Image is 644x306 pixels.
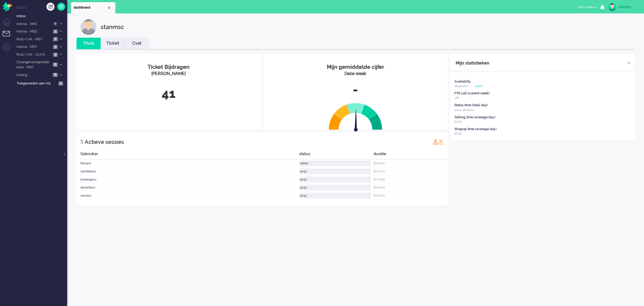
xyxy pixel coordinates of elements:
[16,80,67,86] a: Toegewezen aan mij 2
[107,6,111,10] div: Close tab
[374,168,448,176] div: 00:20:15
[76,192,299,200] div: isawmsc
[46,3,54,11] div: Creëer ticket
[374,151,448,159] div: duratie
[299,193,371,198] div: away
[454,127,497,131] div: Wrapup time (average day)
[268,81,444,99] div: -
[374,176,448,184] div: 00:14:38
[53,73,58,77] span: 6
[53,30,58,34] span: 2
[76,40,101,47] a: Thuis
[76,184,299,192] div: denisehmsc
[454,120,462,124] span: 00:00
[268,71,444,77] div: Deze week
[456,58,489,69] div: Mijn statistieken
[607,3,639,11] a: stanmsc
[299,151,374,159] div: status
[374,192,448,200] div: 00:54:02
[577,5,594,9] span: Select status
[438,139,444,144] img: profile_orange.svg
[268,63,444,71] div: Mijn gemiddelde cijfer
[299,185,371,190] div: away
[454,91,490,96] div: FTR call (current week)
[3,44,15,56] li: Admin menu
[80,71,257,77] div: [PERSON_NAME]
[16,37,52,42] span: Post-CVA - MST
[17,14,67,19] span: Inbox
[475,84,482,88] span: watch
[16,52,52,57] span: Post-CVA - OLVG
[16,60,51,70] span: Zwangerschapsdiabetes - MST
[329,103,382,130] img: semi_circle.svg
[344,110,367,133] img: arrow.svg
[433,139,438,144] img: profile_red.svg
[58,81,63,86] span: 2
[76,159,299,168] div: hbenard
[3,31,15,43] li: Tickets menu
[454,79,471,84] div: Availablity
[101,38,125,49] li: Ticket
[53,37,58,41] span: 2
[80,63,257,71] div: Ticket Bijdragen
[574,3,600,11] button: Select status
[80,136,83,147] div: 5
[76,38,101,49] li: Thuis
[125,38,149,49] li: Csat
[16,73,51,78] span: Overig
[71,2,115,13] li: Dashboard
[53,22,58,26] span: 0
[3,18,15,30] li: Dashboard menu
[454,115,495,120] div: Talking time (average day)
[80,19,97,35] img: customer.svg
[101,40,125,47] a: Ticket
[3,3,12,8] a: Omnidesk
[17,81,57,86] span: Toegewezen aan mij
[57,3,65,11] a: Quick Ticket
[619,4,639,10] div: stanmsc
[454,108,474,112] span: away: 00:00:01
[16,44,52,49] span: Astma - MST
[454,84,468,88] span: Medisch:0
[454,103,488,108] div: Status time (total day)
[80,85,257,103] div: 41
[74,5,107,10] span: dashboard
[3,2,12,12] img: flow_omnibird.svg
[16,29,52,34] span: Astma - MSZ
[454,132,462,136] span: 00:00
[125,40,149,47] a: Csat
[76,176,299,184] div: jeannetgmsc
[454,96,459,100] span: 100
[16,22,51,27] span: Astma - SMC
[299,161,371,166] div: online
[76,151,299,159] div: Gebruiker
[85,137,124,147] div: Actieve sessies
[574,2,600,13] li: Select status
[101,19,124,35] div: stanmsc
[53,53,58,57] span: 3
[53,45,58,49] span: 3
[374,184,448,192] div: 00:01:44
[608,3,616,11] img: avatar
[374,159,448,168] div: 00:36:45
[299,177,371,182] div: away
[76,168,299,176] div: marthabmsc
[53,63,58,67] span: 6
[16,5,67,10] li: Views
[16,13,67,19] a: Inbox
[299,169,371,174] div: away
